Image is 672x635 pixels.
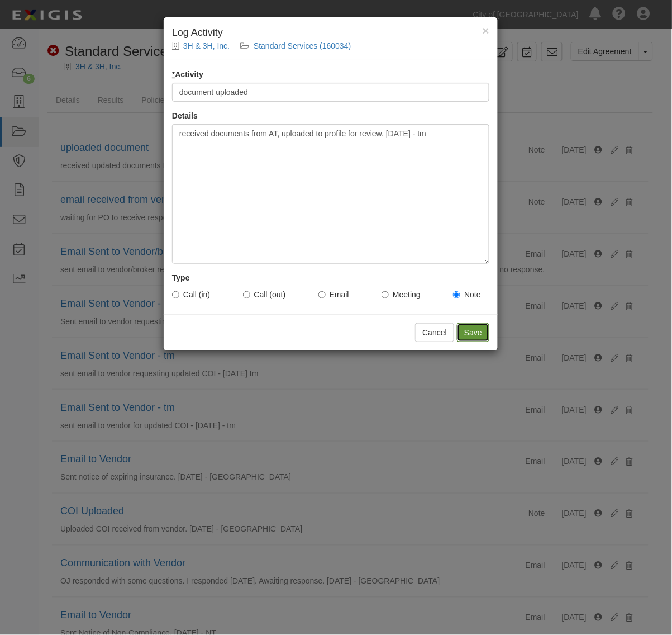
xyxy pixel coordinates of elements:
label: Note [453,289,481,300]
div: received documents from AT, uploaded to profile for review. [DATE] - tm [172,124,489,264]
h4: Log Activity [172,26,489,40]
label: Activity [172,69,203,80]
input: Note [453,291,460,298]
input: Meeting [382,291,389,298]
label: Call (in) [172,289,210,300]
a: Standard Services (160034) [254,41,351,50]
input: Email [318,291,326,298]
abbr: required [172,70,175,79]
button: Close [483,25,489,36]
input: Save [457,323,489,342]
input: Call (out) [243,291,250,298]
label: Meeting [382,289,421,300]
label: Details [172,110,198,121]
span: × [483,24,489,37]
button: Cancel [415,323,454,342]
label: Email [318,289,349,300]
a: 3H & 3H, Inc. [183,41,230,50]
label: Type [172,272,190,283]
label: Call (out) [243,289,286,300]
input: Call (in) [172,291,179,298]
